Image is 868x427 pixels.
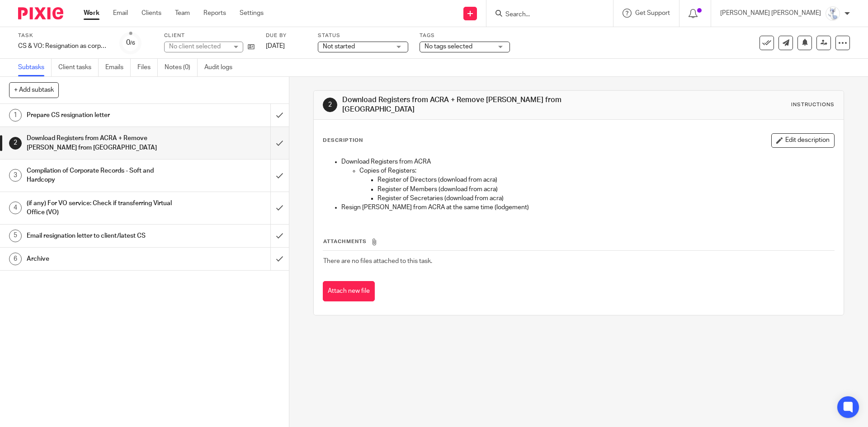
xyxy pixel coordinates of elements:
[420,32,510,39] label: Tags
[377,175,834,184] p: Register of Directors (download from acra)
[323,98,337,112] div: 2
[18,42,108,51] div: CS & VO: Resignation as corporate secretary + handover
[27,131,183,155] h1: Download Registers from ACRA + Remove [PERSON_NAME] from [GEOGRAPHIC_DATA]
[359,166,834,175] p: Copies of Registers:
[137,59,158,76] a: Files
[635,10,670,16] span: Get Support
[130,41,135,46] small: /6
[113,9,128,18] a: Email
[169,42,228,51] div: No client selected
[341,157,834,166] p: Download Registers from ACRA
[505,11,586,19] input: Search
[9,202,22,214] div: 4
[9,230,22,242] div: 5
[142,9,161,18] a: Clients
[318,32,408,39] label: Status
[323,258,432,264] span: There are no files attached to this task.
[323,281,375,301] button: Attach new file
[791,101,835,108] div: Instructions
[27,229,183,243] h1: Email resignation letter to client/latest CS
[9,137,22,150] div: 2
[323,137,363,144] p: Description
[323,239,367,244] span: Attachments
[9,169,22,182] div: 3
[377,194,834,203] p: Register of Secretaries (download from acra)
[27,252,183,266] h1: Archive
[27,164,183,187] h1: Compilation of Corporate Records - Soft and Hardcopy
[771,133,835,148] button: Edit description
[9,82,59,98] button: + Add subtask
[240,9,264,18] a: Settings
[377,185,834,194] p: Register of Members (download from acra)
[18,32,108,39] label: Task
[204,59,239,76] a: Audit logs
[266,43,285,49] span: [DATE]
[126,38,135,48] div: 0
[9,253,22,265] div: 6
[9,109,22,122] div: 1
[323,43,355,50] span: Not started
[266,32,307,39] label: Due by
[826,6,840,21] img: images.jfif
[342,95,598,115] h1: Download Registers from ACRA + Remove [PERSON_NAME] from [GEOGRAPHIC_DATA]
[27,197,183,220] h1: (if any) For VO service: Check if transferring Virtual Office (VO)
[720,9,821,18] p: [PERSON_NAME] [PERSON_NAME]
[18,7,63,19] img: Pixie
[341,203,834,212] p: Resign [PERSON_NAME] from ACRA at the same time (lodgement)
[84,9,99,18] a: Work
[425,43,472,50] span: No tags selected
[175,9,190,18] a: Team
[203,9,226,18] a: Reports
[27,108,183,122] h1: Prepare CS resignation letter
[18,42,108,51] div: CS &amp; VO: Resignation as corporate secretary + handover
[164,32,255,39] label: Client
[105,59,131,76] a: Emails
[58,59,99,76] a: Client tasks
[165,59,198,76] a: Notes (0)
[18,59,52,76] a: Subtasks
